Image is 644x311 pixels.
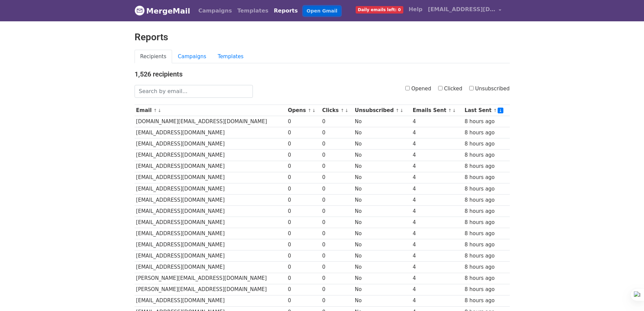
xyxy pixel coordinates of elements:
[286,172,320,183] td: 0
[411,105,463,116] th: Emails Sent
[353,116,411,127] td: No
[411,172,463,183] td: 4
[353,172,411,183] td: No
[135,239,286,250] td: [EMAIL_ADDRESS][DOMAIN_NAME]
[469,86,474,90] input: Unsubscribed
[135,105,286,116] th: Email
[405,85,431,93] label: Opened
[411,138,463,150] td: 4
[320,239,353,250] td: 0
[463,116,509,127] td: 8 hours ago
[196,4,235,18] a: Campaigns
[353,150,411,161] td: No
[405,86,410,90] input: Opened
[286,127,320,138] td: 0
[286,116,320,127] td: 0
[135,4,190,18] a: MergeMail
[463,150,509,161] td: 8 hours ago
[286,228,320,239] td: 0
[286,161,320,172] td: 0
[345,108,349,113] a: ↓
[135,70,510,78] h4: 1,526 recipients
[411,239,463,250] td: 4
[353,194,411,205] td: No
[135,295,286,306] td: [EMAIL_ADDRESS][DOMAIN_NAME]
[353,262,411,273] td: No
[340,108,344,113] a: ↑
[353,295,411,306] td: No
[271,4,301,18] a: Reports
[312,108,316,113] a: ↓
[135,284,286,295] td: [PERSON_NAME][EMAIL_ADDRESS][DOMAIN_NAME]
[498,108,503,113] a: ↓
[463,183,509,194] td: 8 hours ago
[286,284,320,295] td: 0
[438,85,462,93] label: Clicked
[135,85,253,98] input: Search by email...
[135,127,286,138] td: [EMAIL_ADDRESS][DOMAIN_NAME]
[353,161,411,172] td: No
[320,262,353,273] td: 0
[135,194,286,205] td: [EMAIL_ADDRESS][DOMAIN_NAME]
[411,262,463,273] td: 4
[135,205,286,217] td: [EMAIL_ADDRESS][DOMAIN_NAME]
[463,295,509,306] td: 8 hours ago
[353,205,411,217] td: No
[320,183,353,194] td: 0
[353,3,406,16] a: Daily emails left: 0
[428,5,496,14] span: [EMAIL_ADDRESS][DOMAIN_NAME]
[303,6,341,16] a: Open Gmail
[320,105,353,116] th: Clicks
[286,239,320,250] td: 0
[411,217,463,228] td: 4
[308,108,311,113] a: ↑
[320,217,353,228] td: 0
[235,4,271,18] a: Templates
[452,108,456,113] a: ↓
[425,3,504,19] a: [EMAIL_ADDRESS][DOMAIN_NAME]
[135,250,286,262] td: [EMAIL_ADDRESS][DOMAIN_NAME]
[320,228,353,239] td: 0
[135,150,286,161] td: [EMAIL_ADDRESS][DOMAIN_NAME]
[411,183,463,194] td: 4
[353,138,411,150] td: No
[320,205,353,217] td: 0
[320,295,353,306] td: 0
[463,217,509,228] td: 8 hours ago
[463,262,509,273] td: 8 hours ago
[135,228,286,239] td: [EMAIL_ADDRESS][DOMAIN_NAME]
[212,50,249,64] a: Templates
[286,262,320,273] td: 0
[135,5,145,16] img: MergeMail logo
[396,108,399,113] a: ↑
[286,250,320,262] td: 0
[353,284,411,295] td: No
[411,150,463,161] td: 4
[286,150,320,161] td: 0
[320,273,353,284] td: 0
[135,273,286,284] td: [PERSON_NAME][EMAIL_ADDRESS][DOMAIN_NAME]
[448,108,452,113] a: ↑
[286,205,320,217] td: 0
[135,138,286,150] td: [EMAIL_ADDRESS][DOMAIN_NAME]
[286,273,320,284] td: 0
[320,138,353,150] td: 0
[353,105,411,116] th: Unsubscribed
[411,127,463,138] td: 4
[286,194,320,205] td: 0
[411,250,463,262] td: 4
[353,250,411,262] td: No
[286,183,320,194] td: 0
[286,295,320,306] td: 0
[135,172,286,183] td: [EMAIL_ADDRESS][DOMAIN_NAME]
[411,116,463,127] td: 4
[463,105,509,116] th: Last Sent
[463,250,509,262] td: 8 hours ago
[463,194,509,205] td: 8 hours ago
[463,161,509,172] td: 8 hours ago
[411,205,463,217] td: 4
[135,217,286,228] td: [EMAIL_ADDRESS][DOMAIN_NAME]
[353,273,411,284] td: No
[172,50,212,64] a: Campaigns
[353,239,411,250] td: No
